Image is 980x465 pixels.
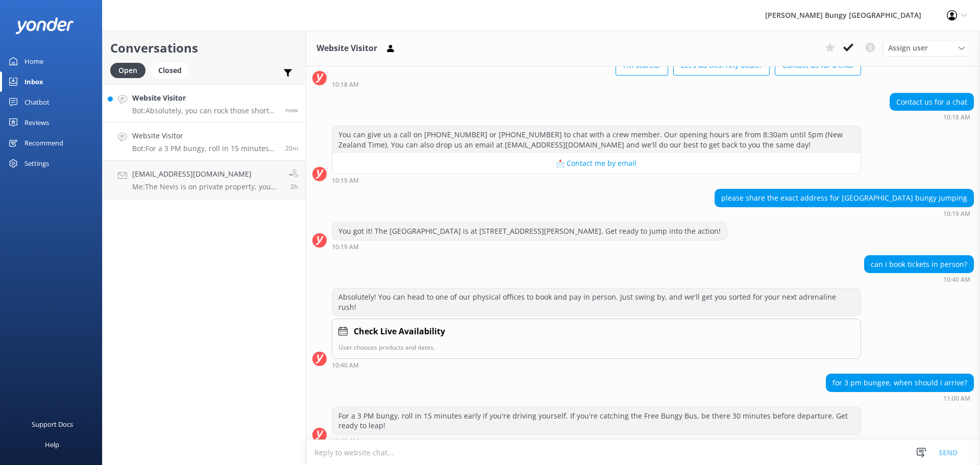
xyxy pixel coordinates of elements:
div: Oct 11 2025 10:18am (UTC +13:00) Pacific/Auckland [890,113,974,120]
div: Settings [24,153,49,174]
div: Home [24,51,43,71]
p: Bot: For a 3 PM bungy, roll in 15 minutes early if you're driving yourself. If you're catching th... [132,144,278,153]
div: for 3 pm bungee, when should i arrive? [826,374,973,391]
div: Oct 11 2025 11:00am (UTC +13:00) Pacific/Auckland [332,437,861,445]
p: User chooses products and dates. [338,342,854,352]
button: 📩 Contact me by email [332,153,861,174]
span: Assign user [888,42,928,54]
div: please share the exact address for [GEOGRAPHIC_DATA] bungy jumping [715,189,973,207]
div: For a 3 PM bungy, roll in 15 minutes early if you're driving yourself. If you're catching the Fre... [332,407,861,434]
div: Reviews [24,112,49,133]
strong: 10:19 AM [332,244,359,250]
h4: Website Visitor [132,130,278,141]
strong: 10:19 AM [943,211,970,217]
span: Oct 11 2025 09:09am (UTC +13:00) Pacific/Auckland [290,182,298,191]
div: Chatbot [24,92,50,112]
a: Closed [151,64,194,76]
div: You can give us a call on [PHONE_NUMBER] or [PHONE_NUMBER] to chat with a crew member. Our openin... [332,126,861,153]
a: [EMAIL_ADDRESS][DOMAIN_NAME]Me:The Nevis is on private property, you will not be able to get ther... [103,161,306,199]
a: Website VisitorBot:For a 3 PM bungy, roll in 15 minutes early if you're driving yourself. If you'... [103,123,306,161]
strong: 11:00 AM [332,438,359,445]
div: You got it! The [GEOGRAPHIC_DATA] is at [STREET_ADDRESS][PERSON_NAME]. Get ready to jump into the... [332,223,727,240]
h4: Check Live Availability [354,325,445,338]
div: Oct 11 2025 10:19am (UTC +13:00) Pacific/Auckland [715,210,974,217]
div: Oct 11 2025 10:40am (UTC +13:00) Pacific/Auckland [864,276,974,283]
div: Oct 11 2025 10:19am (UTC +13:00) Pacific/Auckland [332,177,861,184]
span: Oct 11 2025 11:20am (UTC +13:00) Pacific/Auckland [285,106,298,114]
a: Open [110,64,151,76]
div: Contact us for a chat [890,93,973,111]
div: Assign User [883,40,970,56]
h3: Website Visitor [316,42,377,55]
a: Website VisitorBot:Absolutely, you can rock those shorts! Just make sure you're comfortable and r... [103,84,306,123]
div: Open [110,63,145,78]
strong: 10:19 AM [332,178,359,184]
div: Help [45,434,59,455]
h4: Website Visitor [132,92,278,104]
strong: 10:18 AM [332,82,359,88]
p: Me: The Nevis is on private property, you will not be able to get there otherwise. You may head o... [132,182,281,191]
strong: 10:40 AM [332,362,359,369]
strong: 10:40 AM [943,277,970,283]
div: Oct 11 2025 10:19am (UTC +13:00) Pacific/Auckland [332,243,727,250]
div: Recommend [24,133,63,153]
div: Closed [151,63,189,78]
img: yonder-white-logo.png [15,17,74,34]
div: Oct 11 2025 11:00am (UTC +13:00) Pacific/Auckland [826,395,974,402]
h4: [EMAIL_ADDRESS][DOMAIN_NAME] [132,168,281,180]
strong: 11:00 AM [943,396,970,402]
div: Oct 11 2025 10:18am (UTC +13:00) Pacific/Auckland [332,81,861,88]
div: Oct 11 2025 10:40am (UTC +13:00) Pacific/Auckland [332,361,861,369]
div: can i book tickets in person? [865,256,973,273]
div: Inbox [24,71,43,92]
p: Bot: Absolutely, you can rock those shorts! Just make sure you're comfortable and ready to leap i... [132,106,278,115]
div: Support Docs [32,414,73,434]
h2: Conversations [110,38,298,58]
div: Absolutely! You can head to one of our physical offices to book and pay in person. Just swing by,... [332,288,861,315]
span: Oct 11 2025 11:00am (UTC +13:00) Pacific/Auckland [285,144,298,153]
strong: 10:18 AM [943,114,970,120]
